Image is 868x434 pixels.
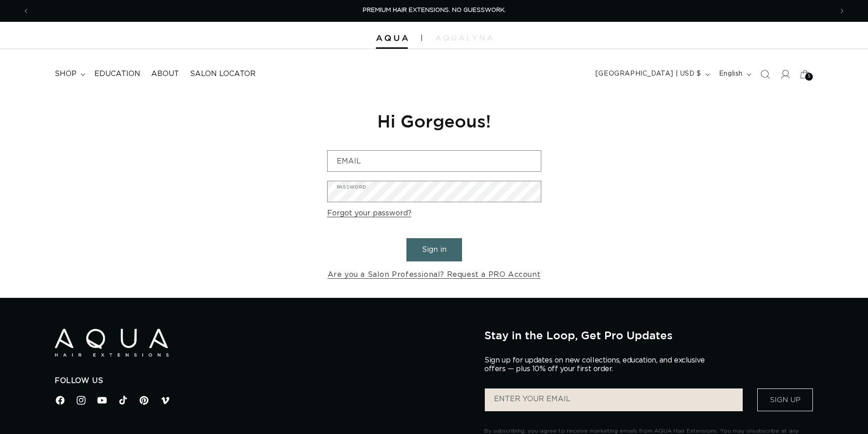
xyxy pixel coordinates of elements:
[327,110,541,132] h1: Hi Gorgeous!
[190,69,256,79] span: Salon Locator
[436,35,493,41] img: aqualyna.com
[49,64,89,84] summary: shop
[714,66,755,83] button: English
[146,64,185,84] a: About
[151,69,179,79] span: About
[596,69,701,79] span: [GEOGRAPHIC_DATA] | USD $
[590,66,714,83] button: [GEOGRAPHIC_DATA] | USD $
[89,64,146,84] a: Education
[328,151,541,171] input: Email
[484,356,712,373] p: Sign up for updates on new collections, education, and exclusive offers — plus 10% off your first...
[376,35,408,41] img: Aqua Hair Extensions
[55,329,169,357] img: Aqua Hair Extensions
[94,69,140,79] span: Education
[484,329,813,342] h2: Stay in the Loop, Get Pro Updates
[485,388,743,411] input: ENTER YOUR EMAIL
[55,376,471,386] h2: Follow Us
[808,73,811,81] span: 5
[185,64,261,84] a: Salon Locator
[363,7,506,13] span: PREMIUM HAIR EXTENSIONS. NO GUESSWORK.
[406,238,462,261] button: Sign in
[755,64,775,84] summary: Search
[16,2,36,20] button: Previous announcement
[832,2,852,20] button: Next announcement
[328,268,541,281] a: Are you a Salon Professional? Request a PRO Account
[719,69,743,79] span: English
[327,207,411,220] a: Forgot your password?
[55,69,77,79] span: shop
[757,388,813,411] button: Sign Up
